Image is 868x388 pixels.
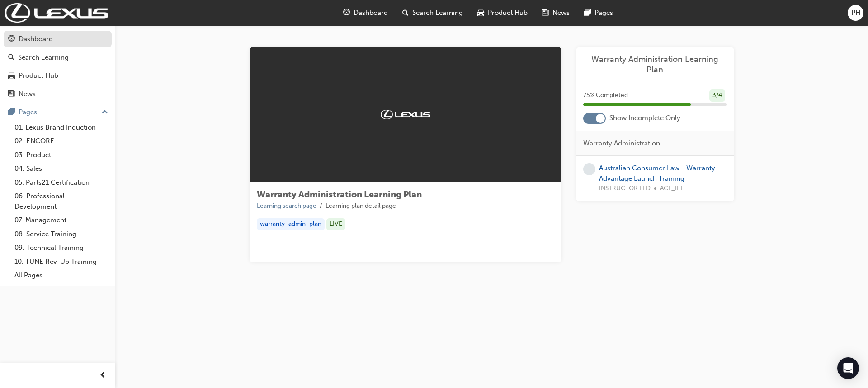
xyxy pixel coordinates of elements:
[4,67,112,84] a: Product Hub
[343,7,350,19] span: guage-icon
[325,201,396,211] li: Learning plan detail page
[402,7,409,19] span: search-icon
[8,72,15,80] span: car-icon
[19,34,53,44] div: Dashboard
[19,70,58,81] div: Product Hub
[837,357,859,379] div: Open Intercom Messenger
[599,164,715,182] a: Australian Consumer Law - Warranty Advantage Launch Training
[594,8,613,18] span: Pages
[470,4,535,22] a: car-iconProduct Hub
[609,113,680,123] span: Show Incomplete Only
[584,7,591,19] span: pages-icon
[11,121,112,135] a: 01. Lexus Brand Induction
[477,7,484,19] span: car-icon
[257,202,316,210] a: Learning search page
[848,5,863,21] button: PH
[412,8,463,18] span: Search Learning
[542,7,549,19] span: news-icon
[488,8,528,18] span: Product Hub
[552,8,570,18] span: News
[4,31,112,47] a: Dashboard
[8,90,15,98] span: news-icon
[11,268,112,282] a: All Pages
[395,4,470,22] a: search-iconSearch Learning
[257,218,325,230] div: warranty_admin_plan
[336,4,395,22] a: guage-iconDashboard
[583,90,628,101] span: 75 % Completed
[8,108,15,117] span: pages-icon
[11,213,112,227] a: 07. Management
[381,110,430,119] img: Trak
[4,29,112,104] button: DashboardSearch LearningProduct HubNews
[4,104,112,121] button: Pages
[577,4,620,22] a: pages-iconPages
[4,86,112,103] a: News
[599,183,651,194] span: INSTRUCTOR LED
[354,8,388,18] span: Dashboard
[102,107,108,118] span: up-icon
[709,89,725,102] div: 3 / 4
[583,138,660,149] span: Warranty Administration
[11,241,112,255] a: 09. Technical Training
[326,218,345,230] div: LIVE
[11,134,112,148] a: 02. ENCORE
[19,89,36,99] div: News
[583,54,727,75] a: Warranty Administration Learning Plan
[11,148,112,162] a: 03. Product
[257,189,422,200] span: Warranty Administration Learning Plan
[8,54,14,62] span: search-icon
[11,162,112,176] a: 04. Sales
[11,176,112,190] a: 05. Parts21 Certification
[535,4,577,22] a: news-iconNews
[851,8,860,18] span: PH
[11,227,112,241] a: 08. Service Training
[18,52,69,63] div: Search Learning
[99,370,106,381] span: prev-icon
[660,183,683,194] span: ACL_ILT
[19,107,37,117] div: Pages
[5,3,108,23] img: Trak
[11,189,112,213] a: 06. Professional Development
[11,255,112,269] a: 10. TUNE Rev-Up Training
[4,49,112,66] a: Search Learning
[583,163,595,175] span: learningRecordVerb_NONE-icon
[8,35,15,43] span: guage-icon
